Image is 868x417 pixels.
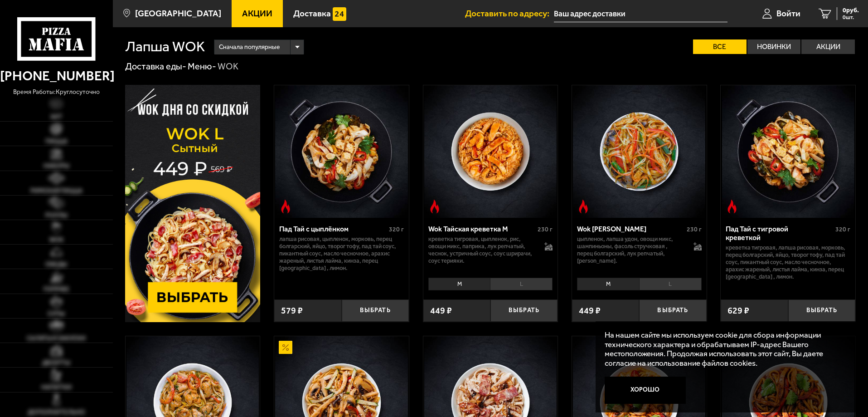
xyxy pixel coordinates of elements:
span: Роллы [45,212,68,219]
div: Wok Тайская креветка M [428,225,536,233]
div: Пад Тай с цыплёнком [279,225,387,233]
button: Выбрать [639,299,706,322]
span: Дополнительно [28,409,85,416]
img: 15daf4d41897b9f0e9f617042186c801.svg [333,7,346,21]
div: WOK [218,61,238,73]
span: WOK [49,237,63,243]
span: 449 ₽ [579,306,601,315]
img: Пад Тай с тигровой креветкой [722,85,854,218]
p: цыпленок, лапша удон, овощи микс, шампиньоны, фасоль стручковая , перец болгарский, лук репчатый,... [577,235,684,265]
span: Акции [242,9,272,18]
span: 230 г [538,226,553,233]
span: [GEOGRAPHIC_DATA] [135,9,221,18]
span: 0 шт. [843,15,859,20]
label: Новинки [747,39,801,54]
span: Римская пицца [30,188,82,194]
span: 320 г [835,226,850,233]
input: Ваш адрес доставки [554,5,727,22]
span: 629 ₽ [727,306,749,315]
span: 230 г [687,226,702,233]
span: Напитки [41,384,72,391]
h1: Лапша WOK [125,39,205,54]
span: 579 ₽ [281,306,303,315]
img: Пад Тай с цыплёнком [275,85,407,218]
div: Пад Тай с тигровой креветкой [726,225,833,242]
span: Наборы [44,163,69,169]
span: Доставка [293,9,331,18]
button: Выбрать [490,299,558,322]
img: Острое блюдо [279,200,292,213]
p: На нашем сайте мы используем cookie для сбора информации технического характера и обрабатываем IP... [605,330,842,368]
button: Выбрать [788,299,855,322]
a: Острое блюдоПад Тай с тигровой креветкой [721,85,855,218]
span: Войти [776,9,800,18]
div: Wok [PERSON_NAME] [577,225,684,233]
img: Острое блюдо [577,200,590,213]
img: Острое блюдо [725,200,739,213]
img: Wok Карри М [573,85,705,218]
a: Острое блюдоWok Карри М [572,85,707,218]
li: L [639,278,702,290]
p: лапша рисовая, цыпленок, морковь, перец болгарский, яйцо, творог тофу, пад тай соус, пикантный со... [279,235,404,272]
img: Wok Тайская креветка M [424,85,557,218]
p: креветка тигровая, цыпленок, рис, овощи микс, паприка, лук репчатый, чеснок, устричный соус, соус... [428,235,536,265]
a: Острое блюдоWok Тайская креветка M [423,85,558,218]
span: Хит [50,114,63,120]
a: Острое блюдоПад Тай с цыплёнком [274,85,409,218]
button: Хорошо [605,377,686,404]
label: Акции [801,39,855,54]
span: Салаты и закуски [27,335,86,342]
span: 320 г [389,226,404,233]
a: Меню- [188,61,216,72]
li: L [490,278,553,290]
span: Сначала популярные [219,39,280,56]
p: креветка тигровая, лапша рисовая, морковь, перец болгарский, яйцо, творог тофу, пад тай соус, пик... [726,244,850,280]
label: Все [693,39,747,54]
span: Десерты [42,360,70,366]
span: Горячее [44,286,69,293]
a: Доставка еды- [125,61,186,72]
span: 0 руб. [843,7,859,14]
span: Супы [48,311,65,317]
span: Доставить по адресу: [465,9,554,18]
img: Острое блюдо [428,200,441,213]
span: Обеды [45,261,67,268]
img: Акционный [279,341,292,354]
span: Пицца [45,138,68,145]
li: M [428,278,490,290]
li: M [577,278,639,290]
span: 449 ₽ [430,306,452,315]
button: Выбрать [342,299,409,322]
